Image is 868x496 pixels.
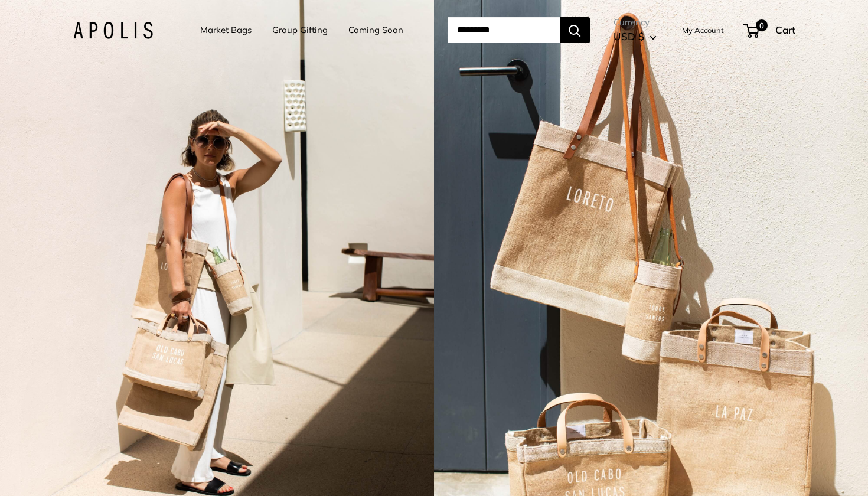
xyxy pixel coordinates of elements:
[775,24,795,36] span: Cart
[200,22,252,38] a: Market Bags
[560,17,590,43] button: Search
[272,22,328,38] a: Group Gifting
[745,21,795,40] a: 0 Cart
[73,22,153,39] img: Apolis
[614,30,644,43] span: USD $
[755,19,767,31] span: 0
[614,27,657,46] button: USD $
[348,22,403,38] a: Coming Soon
[682,23,724,37] a: My Account
[448,17,560,43] input: Search...
[614,14,657,31] span: Currency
